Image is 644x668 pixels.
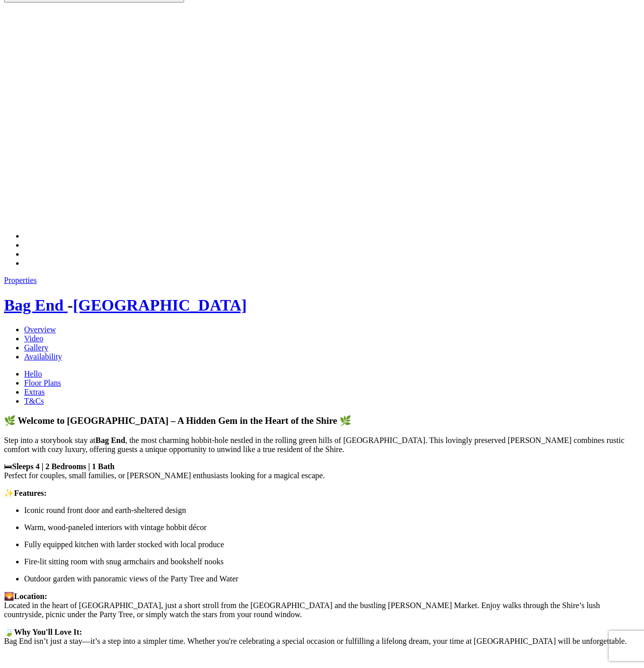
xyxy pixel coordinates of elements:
p: ✨ [4,488,640,498]
span: - [67,296,247,314]
strong: Features: [14,489,47,497]
a: Properties [4,276,37,284]
p: Warm, wood-paneled interiors with vintage hobbit décor [24,523,640,532]
strong: Bag End [96,436,125,444]
a: Floor Plans [24,379,61,387]
a: Video [24,334,43,343]
a: Gallery [24,343,48,352]
p: 🍃 Bag End isn’t just a stay—it’s a step into a simpler time. Whether you're celebrating a special... [4,627,640,646]
strong: Sleeps 4 | 2 Bedrooms | 1 Bath [12,462,115,471]
a: Overview [24,325,56,334]
a: Hello [24,369,42,378]
strong: Why You'll Love It: [14,628,82,636]
p: Outdoor garden with panoramic views of the Party Tree and Water [24,574,640,583]
p: Fire-lit sitting room with snug armchairs and bookshelf nooks [24,557,640,566]
p: 🛏 Perfect for couples, small families, or [PERSON_NAME] enthusiasts looking for a magical escape. [4,462,640,480]
p: 🌄 Located in the heart of [GEOGRAPHIC_DATA], just a short stroll from the [GEOGRAPHIC_DATA] and t... [4,591,640,619]
strong: Location: [14,592,47,601]
a: [GEOGRAPHIC_DATA] [73,296,247,314]
a: Availability [24,352,62,361]
span: Bag End [4,296,63,314]
h3: 🌿 Welcome to [GEOGRAPHIC_DATA] – A Hidden Gem in the Heart of the Shire 🌿 [4,415,640,426]
a: Extras [24,388,45,396]
p: Fully equipped kitchen with larder stocked with local produce [24,540,640,549]
p: Iconic round front door and earth-sheltered design [24,506,640,515]
a: Bag End [4,296,67,314]
p: Step into a storybook stay at , the most charming hobbit-hole nestled in the rolling green hills ... [4,436,640,454]
a: T&Cs [24,397,44,405]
